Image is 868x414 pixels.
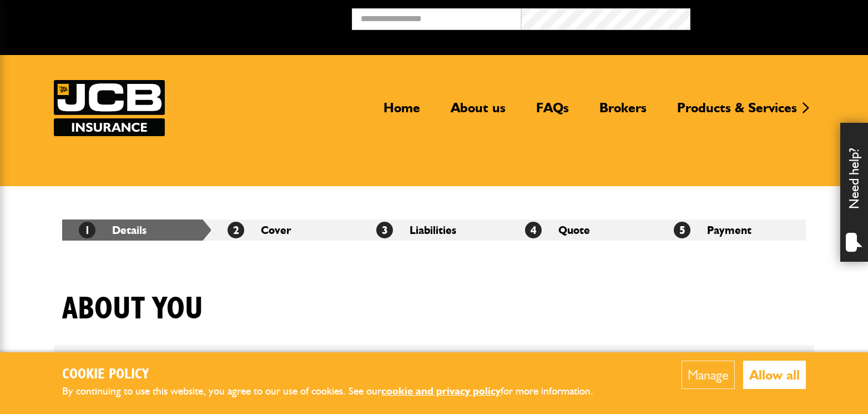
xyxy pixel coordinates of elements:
[682,361,735,389] button: Manage
[62,220,211,241] li: Details
[840,123,868,262] div: Need help?
[669,99,805,125] a: Products & Services
[79,222,95,238] span: 1
[743,361,806,389] button: Allow all
[376,222,393,238] span: 3
[528,99,577,125] a: FAQs
[360,220,508,241] li: Liabilities
[54,80,165,136] a: JCB Insurance Services
[442,99,514,125] a: About us
[62,366,612,383] h2: Cookie Policy
[211,220,360,241] li: Cover
[591,99,655,125] a: Brokers
[657,220,806,241] li: Payment
[62,383,612,400] p: By continuing to use this website, you agree to our use of cookies. See our for more information.
[525,222,542,238] span: 4
[674,222,690,238] span: 5
[690,8,860,26] button: Broker Login
[508,220,657,241] li: Quote
[228,222,244,238] span: 2
[381,385,501,397] a: cookie and privacy policy
[54,80,165,136] img: JCB Insurance Services logo
[375,99,428,125] a: Home
[62,291,203,328] h1: About you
